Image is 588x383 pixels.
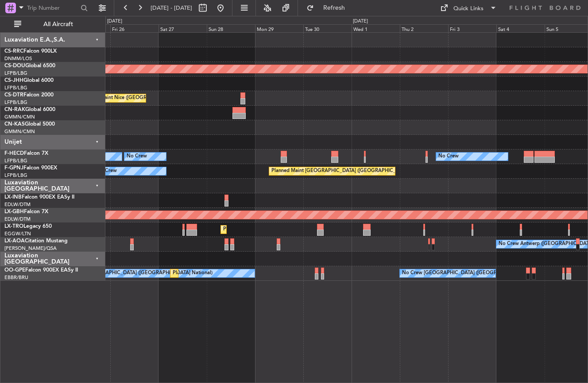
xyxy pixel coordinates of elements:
span: CS-JHH [4,78,23,83]
a: LX-INBFalcon 900EX EASy II [4,195,74,200]
div: Sat 4 [496,24,545,32]
a: LFPB/LBG [4,99,27,106]
span: CS-DTR [4,92,23,98]
div: Wed 1 [352,24,400,32]
a: GMMN/CMN [4,128,35,135]
a: CS-JHHGlobal 6000 [4,78,54,83]
a: EDLW/DTM [4,201,31,208]
a: LFPB/LBG [4,70,27,77]
div: Fri 26 [110,24,159,32]
a: EGGW/LTN [4,230,31,237]
div: Planned Maint [GEOGRAPHIC_DATA] ([GEOGRAPHIC_DATA]) [223,223,363,236]
a: CN-KASGlobal 5000 [4,122,55,127]
span: LX-AOA [4,238,25,244]
button: All Aircraft [10,17,96,31]
div: No Crew [GEOGRAPHIC_DATA] ([GEOGRAPHIC_DATA] National) [64,267,213,280]
a: GMMN/CMN [4,114,35,120]
div: Planned Maint Nice ([GEOGRAPHIC_DATA]) [81,92,179,105]
div: Thu 2 [400,24,448,32]
div: Planned Maint [GEOGRAPHIC_DATA] ([GEOGRAPHIC_DATA]) [271,165,411,178]
a: [PERSON_NAME]/QSA [4,245,57,252]
a: DNMM/LOS [4,55,32,62]
button: Refresh [302,1,356,15]
span: Refresh [316,5,353,11]
span: LX-TRO [4,224,23,229]
a: F-GPNJFalcon 900EX [4,165,57,171]
span: LX-GBH [4,209,24,214]
a: CS-DOUGlobal 6500 [4,63,55,69]
span: All Aircraft [23,21,93,27]
div: Sun 28 [207,24,255,32]
span: F-HECD [4,151,24,156]
div: Fri 3 [448,24,496,32]
a: LFPB/LBG [4,157,27,164]
div: [DATE] [107,18,122,25]
a: LX-GBHFalcon 7X [4,209,48,214]
span: LX-INB [4,195,22,200]
div: Quick Links [453,4,484,13]
span: [DATE] - [DATE] [151,4,192,12]
div: No Crew [GEOGRAPHIC_DATA] ([GEOGRAPHIC_DATA] National) [402,267,550,280]
input: Trip Number [27,1,78,15]
a: EDLW/DTM [4,216,31,222]
span: CS-DOU [4,63,25,69]
div: No Crew [438,150,459,163]
a: LX-AOACitation Mustang [4,238,68,244]
button: Quick Links [436,1,501,15]
a: LFPB/LBG [4,172,27,179]
div: Mon 29 [255,24,303,32]
a: EBBR/BRU [4,274,28,281]
span: OO-GPE [4,268,25,273]
div: No Crew [127,150,147,163]
a: CN-RAKGlobal 6000 [4,107,55,112]
a: LFPB/LBG [4,84,27,91]
div: No Crew [97,165,117,178]
div: Sat 27 [159,24,207,32]
a: OO-GPEFalcon 900EX EASy II [4,268,78,273]
span: CS-RRC [4,49,23,54]
a: LX-TROLegacy 650 [4,224,52,229]
a: F-HECDFalcon 7X [4,151,48,156]
div: Tue 30 [303,24,352,32]
span: CN-KAS [4,122,25,127]
span: CN-RAK [4,107,25,112]
a: CS-DTRFalcon 2000 [4,92,54,98]
span: F-GPNJ [4,165,23,171]
a: CS-RRCFalcon 900LX [4,49,57,54]
div: Planned Maint [GEOGRAPHIC_DATA] ([GEOGRAPHIC_DATA] National) [173,267,333,280]
div: [DATE] [353,18,368,25]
